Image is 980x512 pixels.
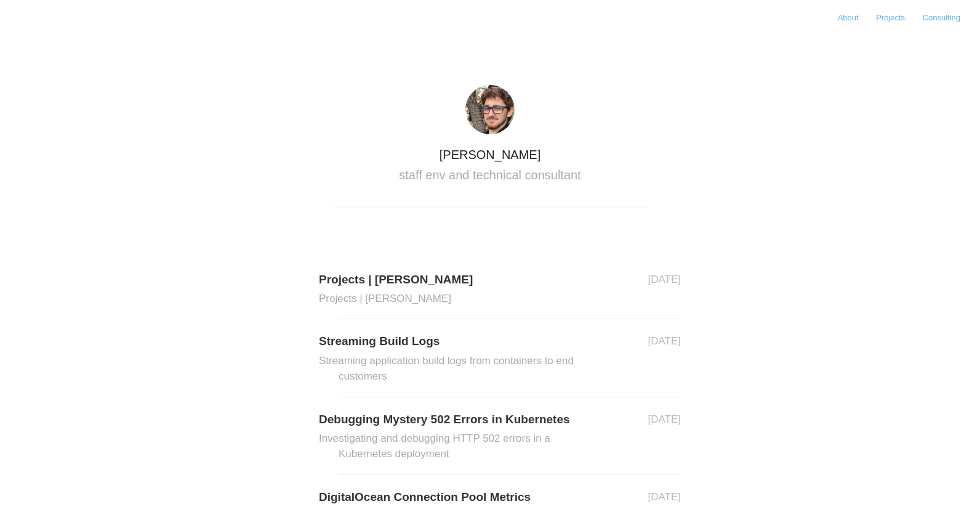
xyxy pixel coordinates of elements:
h2: staff env and technical consultant [330,167,650,183]
aside: [DATE] [667,488,681,507]
aside: [DATE] [667,332,681,351]
a: About [830,8,866,27]
h1: [PERSON_NAME] [330,148,650,161]
aside: [DATE] [667,270,681,290]
a: Streaming Build LogsStreaming application build logs from containers to end customers [339,331,681,384]
h2: Investigating and debugging HTTP 502 errors in a Kubernetes deployment [339,431,585,462]
img: avatar.jpg [465,85,515,134]
aside: [DATE] [667,410,681,429]
a: Projects | [PERSON_NAME]Projects | [PERSON_NAME] [339,270,681,307]
h2: Projects | [PERSON_NAME] [339,291,585,307]
h2: Streaming application build logs from containers to end customers [339,353,585,384]
a: Consulting [915,8,968,27]
a: Debugging Mystery 502 Errors in KubernetesInvestigating and debugging HTTP 502 errors in a Kubern... [339,410,681,462]
a: Projects [869,8,912,27]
